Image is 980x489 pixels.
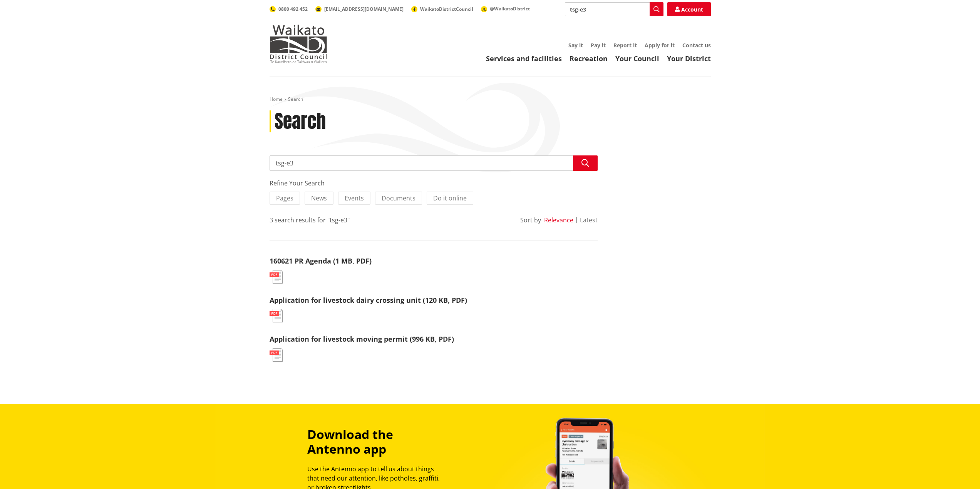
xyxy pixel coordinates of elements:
a: 160621 PR Agenda (1 MB, PDF) [270,256,372,265]
a: [EMAIL_ADDRESS][DOMAIN_NAME] [315,6,404,12]
div: 3 search results for "tsg-e3" [270,215,350,225]
span: [EMAIL_ADDRESS][DOMAIN_NAME] [324,6,404,12]
div: Refine Your Search [270,179,598,188]
span: @WaikatoDistrict [490,5,530,12]
a: Recreation [570,54,608,63]
button: Relevance [544,217,573,224]
span: Search [288,96,303,102]
a: 0800 492 452 [270,6,308,12]
div: Sort by [520,215,541,225]
a: Services and facilities [486,54,562,63]
a: Report it [613,42,637,49]
img: document-pdf.svg [270,348,283,362]
span: Pages [276,194,293,202]
input: Search input [270,155,598,171]
button: Latest [580,217,598,224]
a: Your Council [615,54,659,63]
img: Waikato District Council - Te Kaunihera aa Takiwaa o Waikato [270,25,327,63]
img: document-pdf.svg [270,270,283,284]
img: document-pdf.svg [270,309,283,322]
h3: Download the Antenno app [307,427,447,457]
input: Search input [565,2,663,16]
a: Application for livestock moving permit (996 KB, PDF) [270,334,454,344]
span: Do it online [433,194,467,202]
a: Contact us [682,42,711,49]
a: Say it [568,42,583,49]
a: Pay it [591,42,606,49]
a: Application for livestock dairy crossing unit (120 KB, PDF) [270,295,467,305]
a: Your District [667,54,711,63]
a: Home [270,96,283,102]
a: Account [667,2,711,16]
span: Documents [382,194,415,202]
nav: breadcrumb [270,96,711,103]
h1: Search [275,110,326,133]
a: WaikatoDistrictCouncil [411,6,473,12]
a: Apply for it [645,42,675,49]
a: @WaikatoDistrict [481,5,530,12]
span: Events [345,194,364,202]
span: 0800 492 452 [278,6,308,12]
span: News [311,194,327,202]
span: WaikatoDistrictCouncil [420,6,473,12]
